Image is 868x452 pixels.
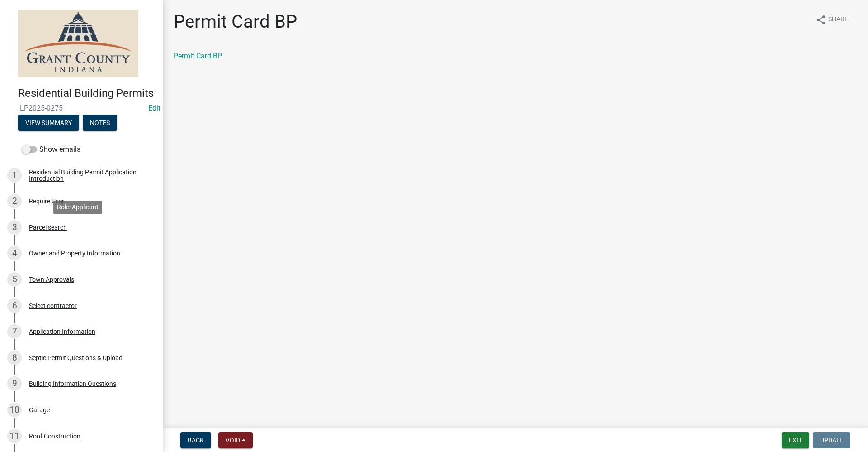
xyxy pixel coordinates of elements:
[7,246,22,260] div: 4
[29,303,77,309] div: Select contractor
[7,194,22,208] div: 2
[218,432,253,448] button: Void
[7,324,22,339] div: 7
[174,52,222,60] a: Permit Card BP
[828,14,848,25] span: Share
[174,11,297,33] h1: Permit Card BP
[7,168,22,183] div: 1
[7,351,22,365] div: 8
[29,224,67,231] div: Parcel search
[53,201,102,214] div: Role: Applicant
[180,432,211,448] button: Back
[29,407,50,413] div: Garage
[7,403,22,417] div: 10
[29,355,123,361] div: Septic Permit Questions & Upload
[7,376,22,391] div: 9
[18,104,145,112] span: ILP2025-0275
[22,144,80,155] label: Show emails
[18,120,79,127] wm-modal-confirm: Summary
[808,11,855,29] button: shareShare
[813,432,850,448] button: Update
[83,115,117,131] button: Notes
[148,104,160,112] a: Edit
[29,250,120,256] div: Owner and Property Information
[83,120,117,127] wm-modal-confirm: Notes
[782,432,809,448] button: Exit
[29,328,95,335] div: Application Information
[226,437,240,444] span: Void
[7,272,22,287] div: 5
[7,220,22,235] div: 3
[7,298,22,313] div: 6
[7,429,22,443] div: 11
[816,14,826,25] i: share
[29,433,80,439] div: Roof Construction
[820,437,843,444] span: Update
[18,87,156,100] h4: Residential Building Permits
[188,437,204,444] span: Back
[29,169,148,182] div: Residential Building Permit Application Introduction
[148,104,160,112] wm-modal-confirm: Edit Application Number
[29,276,74,283] div: Town Approvals
[18,115,79,131] button: View Summary
[18,10,138,77] img: Grant County, Indiana
[29,380,116,387] div: Building Information Questions
[29,198,64,204] div: Require User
